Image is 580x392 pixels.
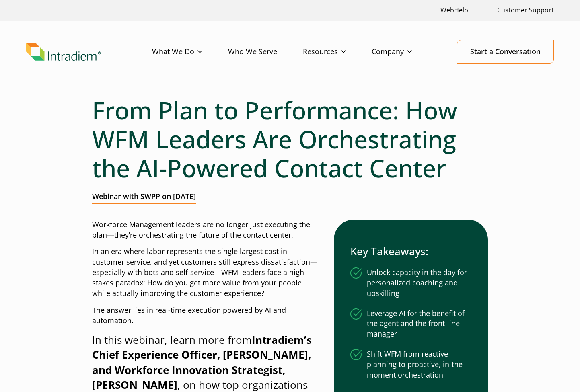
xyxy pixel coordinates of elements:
[350,245,471,258] h3: Key Takeaways:
[457,40,554,64] a: Start a Conversation
[92,246,321,299] p: In an era where labor represents the single largest cost in customer service, and yet customers s...
[92,332,312,392] strong: Intradiem’s Chief Experience Officer, [PERSON_NAME], and Workforce Innovation Strategist, [PERSON...
[372,40,438,64] a: Company
[92,96,488,183] h1: From Plan to Performance: How WFM Leaders Are Orchestrating the AI-Powered Contact Center
[350,349,471,380] li: Shift WFM from reactive planning to proactive, in-the-moment orchestration
[228,40,303,64] a: Who We Serve
[26,43,101,61] img: Intradiem
[92,192,196,204] h2: Webinar with SWPP on [DATE]
[350,308,471,340] li: Leverage AI for the benefit of the agent and the front-line manager
[92,305,321,326] p: The answer lies in real-time execution powered by AI and automation.
[26,43,152,61] a: Link to homepage of Intradiem
[494,2,557,19] a: Customer Support
[437,2,471,19] a: Link opens in a new window
[303,40,372,64] a: Resources
[350,267,471,299] li: Unlock capacity in the day for personalized coaching and upskilling
[92,220,321,240] p: Workforce Management leaders are no longer just executing the plan—they’re orchestrating the futu...
[152,40,228,64] a: What We Do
